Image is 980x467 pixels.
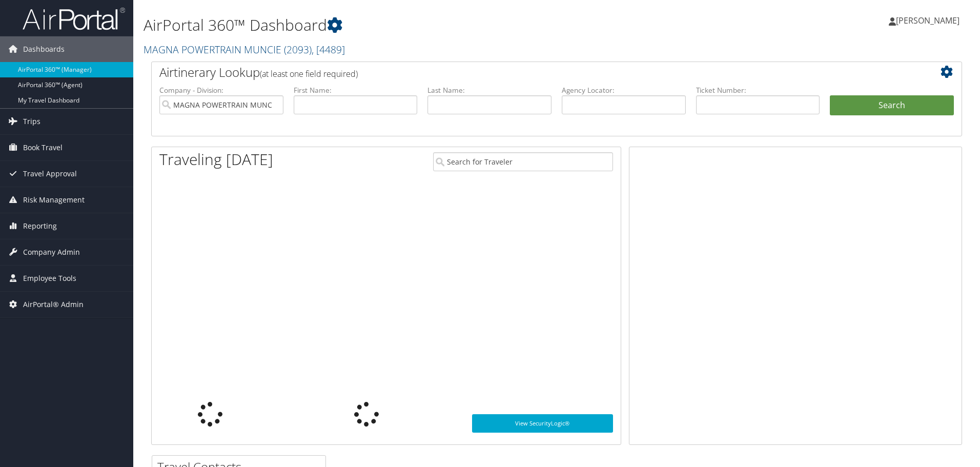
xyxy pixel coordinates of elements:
[896,15,959,26] span: [PERSON_NAME]
[159,85,283,95] label: Company - Division:
[312,43,345,56] span: , [ 4489 ]
[144,43,345,56] a: MAGNA POWERTRAIN MUNCIE
[23,161,77,187] span: Travel Approval
[260,68,358,79] span: (at least one field required)
[472,414,613,433] a: View SecurityLogic®
[144,14,695,36] h1: AirPortal 360™ Dashboard
[696,85,820,95] label: Ticket Number:
[23,266,76,291] span: Employee Tools
[427,85,552,95] label: Last Name:
[23,7,125,31] img: airportal-logo.png
[159,64,886,81] h2: Airtinerary Lookup
[23,36,65,62] span: Dashboards
[23,239,80,265] span: Company Admin
[23,135,63,160] span: Book Travel
[159,149,273,170] h1: Traveling [DATE]
[284,43,312,56] span: ( 2093 )
[23,213,57,239] span: Reporting
[23,109,40,134] span: Trips
[294,85,418,95] label: First Name:
[889,5,970,36] a: [PERSON_NAME]
[23,292,84,317] span: AirPortal® Admin
[562,85,686,95] label: Agency Locator:
[433,152,613,171] input: Search for Traveler
[23,187,85,213] span: Risk Management
[830,95,954,116] button: Search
